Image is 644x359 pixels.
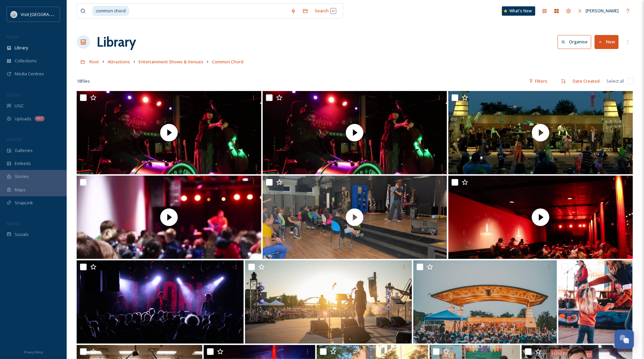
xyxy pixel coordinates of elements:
span: Visit [GEOGRAPHIC_DATA] [21,11,72,17]
img: thumbnail [263,176,447,259]
span: SOCIALS [7,221,20,226]
span: Media Centres [15,71,44,77]
img: thumbnail [448,91,633,174]
a: Organise [558,35,595,49]
img: thumbnail [77,176,261,259]
img: QCCVB_VISIT_vert_logo_4c_tagline_122019.svg [11,11,17,18]
a: Privacy Policy [24,348,43,356]
span: Entertainment Shows & Venues [139,59,203,65]
img: thumbnail [263,91,447,174]
span: Common Chord [212,59,243,65]
div: Search [311,4,340,17]
img: thumbnail [77,91,261,174]
a: Entertainment Shows & Venues [139,58,203,66]
a: Root [89,58,99,66]
span: Root [89,59,99,65]
span: Privacy Policy [24,350,43,354]
span: Galleries [15,147,33,154]
img: ext_1738703863.243176_tdanner@commonchordqc.org-Schwiebert Park concert 1.jpg [413,260,557,344]
a: Library [97,32,136,52]
span: Collections [15,58,37,64]
div: Date Created [569,75,603,88]
button: New [595,35,619,49]
span: 18 file s [77,78,90,84]
span: Socials [15,231,29,238]
span: MEDIA [7,34,18,39]
img: thumbnail [448,176,633,259]
img: ext_1738703866.61648_tdanner@commonchordqc.org-Schwiebert Park concert 2.jpg [245,260,412,344]
a: Attractions [108,58,130,66]
span: Library [15,45,28,51]
span: Embeds [15,160,31,167]
span: Attractions [108,59,130,65]
a: [PERSON_NAME] [575,4,622,17]
span: WIDGETS [7,137,22,142]
span: SnapLink [15,200,33,206]
span: UGC [15,103,24,109]
a: What's New [502,6,535,16]
span: Maps [15,187,26,193]
button: Open Chat [615,330,634,349]
span: Stories [15,173,29,180]
span: [PERSON_NAME] [586,8,619,14]
span: Select all [606,78,624,84]
span: Uploads [15,116,31,122]
div: Filters [526,75,551,88]
img: ext_1738703851.954173_tdanner@commonchordqc.org-Music at the Market - Angela Meyer and dancing fa... [558,260,633,344]
button: Organise [558,35,591,49]
img: ext_1738703881.153977_tdanner@commonchordqc.org-Redstone Room 1.png [77,260,244,344]
div: 667 [35,116,45,121]
a: Common Chord [212,58,243,66]
span: COLLECT [7,92,21,97]
span: common chord [92,6,129,16]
